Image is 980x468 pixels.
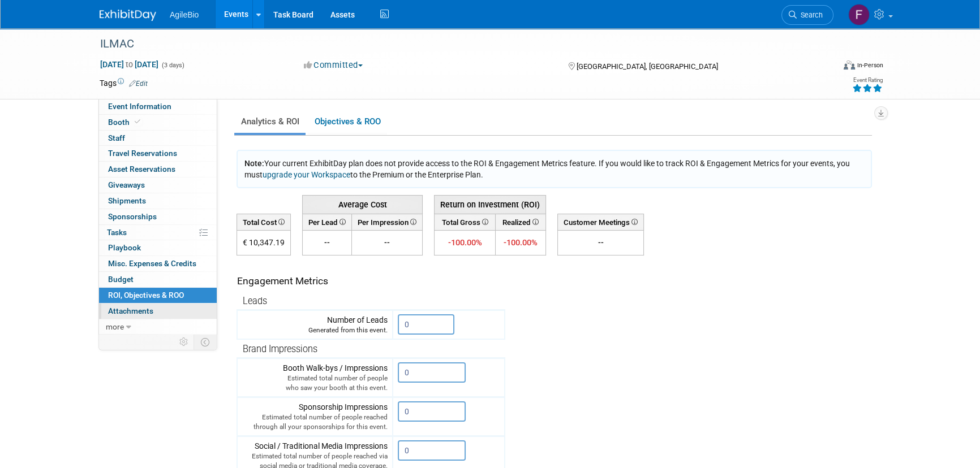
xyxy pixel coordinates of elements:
[107,228,127,237] span: Tasks
[242,362,388,393] div: Booth Walk-bys / Impressions
[303,214,352,230] th: Per Lead
[99,193,217,209] a: Shipments
[100,10,156,21] img: ExhibitDay
[781,5,833,25] a: Search
[242,413,388,432] div: Estimated total number of people reached through all your sponsorships for this event.
[106,322,124,331] span: more
[108,164,175,174] span: Asset Reservations
[108,118,143,127] span: Booth
[99,131,217,146] a: Staff
[99,99,217,114] a: Event Information
[108,180,145,189] span: Giveaways
[237,231,291,255] td: € 10,347.19
[108,133,125,142] span: Staff
[237,214,291,230] th: Total Cost
[242,374,388,393] div: Estimated total number of people who saw your booth at this event.
[194,335,217,349] td: Toggle Event Tabs
[324,238,330,247] span: --
[100,59,159,70] span: [DATE] [DATE]
[99,115,217,130] a: Booth
[124,60,135,69] span: to
[244,159,264,168] span: Note:
[263,170,350,179] a: upgrade your Workspace
[99,177,217,193] a: Giveaways
[108,196,146,205] span: Shipments
[857,61,883,70] div: In-Person
[558,214,644,230] th: Customer Meetings
[99,146,217,161] a: Travel Reservations
[495,214,545,230] th: Realized
[108,275,134,284] span: Budget
[99,240,217,255] a: Playbook
[99,272,217,287] a: Budget
[797,11,823,19] span: Search
[300,59,367,71] button: Committed
[504,237,538,248] span: -100.00%
[848,4,870,25] img: Fouad Batel
[108,212,157,221] span: Sponsorships
[242,326,388,335] div: Generated from this event.
[129,80,148,88] a: Edit
[99,225,217,240] a: Tasks
[384,238,390,247] span: --
[243,296,267,306] span: Leads
[99,304,217,319] a: Attachments
[852,77,883,83] div: Event Rating
[576,62,717,71] span: [GEOGRAPHIC_DATA], [GEOGRAPHIC_DATA]
[242,401,388,432] div: Sponsorship Impressions
[100,77,148,89] td: Tags
[108,149,177,158] span: Travel Reservations
[108,306,153,315] span: Attachments
[99,319,217,335] a: more
[242,314,388,335] div: Number of Leads
[244,159,850,179] span: Your current ExhibitDay plan does not provide access to the ROI & Engagement Metrics feature. If ...
[99,209,217,224] a: Sponsorships
[243,344,317,354] span: Brand Impressions
[108,259,196,268] span: Misc. Expenses & Credits
[352,214,423,230] th: Per Impression
[99,256,217,271] a: Misc. Expenses & Credits
[161,62,184,69] span: (3 days)
[108,243,141,252] span: Playbook
[99,288,217,303] a: ROI, Objectives & ROO
[448,237,482,248] span: -100.00%
[99,162,217,177] a: Asset Reservations
[435,195,546,214] th: Return on Investment (ROI)
[844,60,855,70] img: Format-Inperson.png
[170,10,199,19] span: AgileBio
[234,111,306,133] a: Analytics & ROI
[108,102,171,111] span: Event Information
[435,214,496,230] th: Total Gross
[108,291,184,300] span: ROI, Objectives & ROO
[767,59,883,76] div: Event Format
[562,237,639,248] div: --
[174,335,194,349] td: Personalize Event Tab Strip
[303,195,423,214] th: Average Cost
[308,111,387,133] a: Objectives & ROO
[237,274,500,288] div: Engagement Metrics
[96,34,816,54] div: ILMAC
[135,119,140,125] i: Booth reservation complete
